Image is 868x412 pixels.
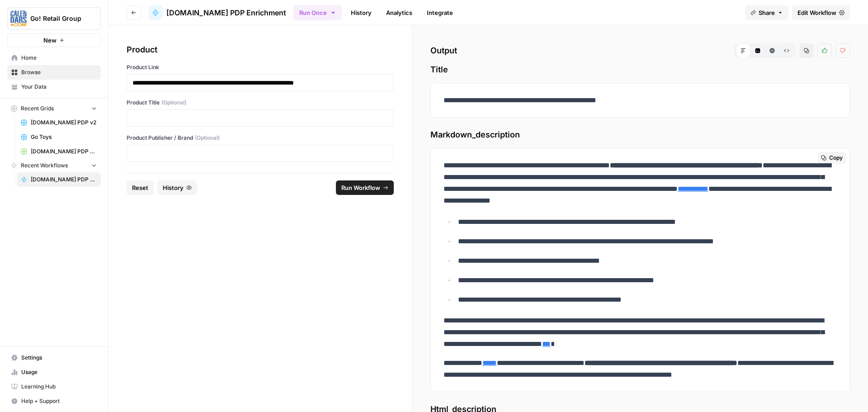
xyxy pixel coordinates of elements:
a: History [345,5,377,20]
span: Recent Grids [21,104,54,113]
span: Learning Hub [21,383,97,391]
button: Copy [817,152,846,164]
button: Run Workflow [336,180,394,195]
span: [DOMAIN_NAME] PDP Enrichment [31,175,97,184]
label: Product Link [127,63,394,71]
span: New [43,36,57,45]
button: Run Once [293,5,342,20]
span: History [163,183,184,192]
span: Markdown_description [430,128,850,141]
span: Edit Workflow [797,8,836,17]
a: Your Data [7,80,101,94]
a: Learning Hub [7,379,101,394]
span: Title [430,63,850,76]
span: Usage [21,368,97,376]
a: Integrate [421,5,458,20]
a: Analytics [381,5,418,20]
span: Home [21,54,97,62]
a: Browse [7,65,101,80]
a: Usage [7,365,101,379]
span: [DOMAIN_NAME] PDP Enrichment [166,7,286,18]
span: Share [759,8,775,17]
span: Settings [21,354,97,362]
span: Reset [132,183,148,192]
span: [DOMAIN_NAME] PDP Enrichment Grid [31,147,97,156]
span: (Optional) [195,134,220,142]
a: [DOMAIN_NAME] PDP Enrichment [148,5,286,20]
span: Copy [829,154,843,162]
span: Your Data [21,83,97,91]
a: [DOMAIN_NAME] PDP v2 [17,115,101,130]
a: Home [7,51,101,65]
button: Reset [127,180,154,195]
span: [DOMAIN_NAME] PDP v2 [31,118,97,127]
a: Settings [7,350,101,365]
a: Edit Workflow [792,5,850,20]
button: Recent Grids [7,102,101,115]
button: History [157,180,197,195]
label: Product Title [127,99,394,107]
button: Workspace: Go! Retail Group [7,7,101,30]
span: Go Toys [31,133,97,141]
span: Browse [21,68,97,76]
span: Help + Support [21,397,97,405]
div: Product [127,43,394,56]
span: Go! Retail Group [30,14,85,23]
label: Product Publisher / Brand [127,134,394,142]
span: Recent Workflows [21,161,68,170]
button: Share [745,5,788,20]
a: [DOMAIN_NAME] PDP Enrichment [17,172,101,187]
button: Recent Workflows [7,159,101,172]
h2: Output [430,43,850,58]
button: Help + Support [7,394,101,408]
span: Run Workflow [341,183,380,192]
button: New [7,33,101,47]
span: (Optional) [161,99,186,107]
img: Go! Retail Group Logo [10,10,27,27]
a: Go Toys [17,130,101,144]
a: [DOMAIN_NAME] PDP Enrichment Grid [17,144,101,159]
